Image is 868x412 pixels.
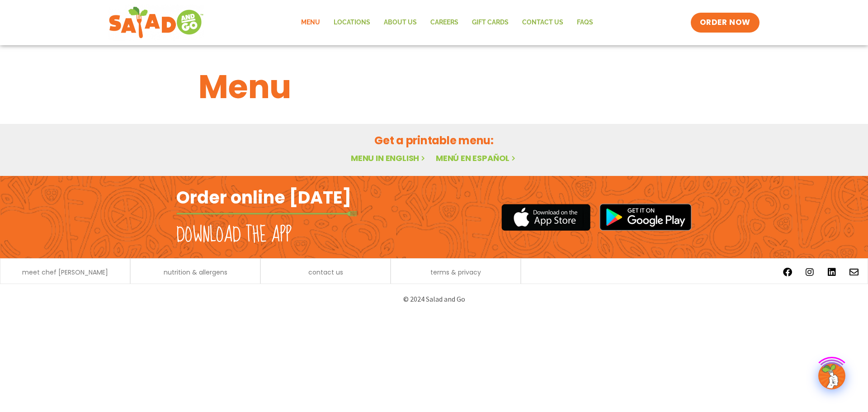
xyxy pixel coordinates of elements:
a: Menu [294,12,327,33]
h2: Order online [DATE] [176,186,351,208]
a: meet chef [PERSON_NAME] [22,269,108,275]
a: FAQs [570,12,600,33]
img: fork [176,211,357,216]
a: Contact Us [515,12,570,33]
a: contact us [308,269,343,275]
h2: Get a printable menu: [198,133,670,148]
span: ORDER NOW [700,17,750,28]
img: appstore [501,203,590,232]
a: nutrition & allergens [164,269,227,275]
p: © 2024 Salad and Go [181,293,687,305]
h1: Menu [198,62,670,111]
img: new-SAG-logo-768×292 [108,5,204,41]
img: google_play [599,204,692,231]
h2: Download the app [176,223,292,248]
a: Menú en español [436,152,517,164]
a: Menu in English [351,152,427,164]
a: Locations [327,12,377,33]
a: About Us [377,12,424,33]
a: terms & privacy [430,269,481,275]
a: Careers [424,12,465,33]
a: GIFT CARDS [465,12,515,33]
a: ORDER NOW [691,13,759,33]
nav: Menu [294,12,600,33]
